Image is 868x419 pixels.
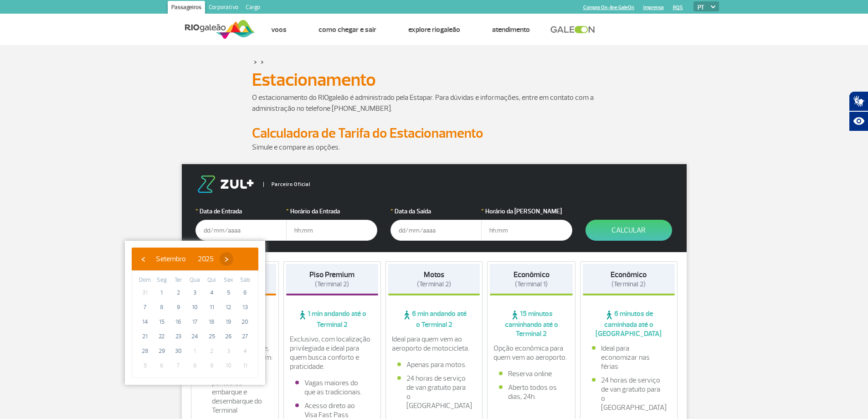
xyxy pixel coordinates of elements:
strong: Motos [424,270,444,279]
button: 2025 [192,252,220,266]
span: 22 [154,329,169,344]
span: 3 [221,344,236,358]
span: 6 [154,358,169,373]
strong: Econômico [611,270,647,279]
span: 3 [188,285,202,300]
span: 7 [138,300,152,315]
span: 31 [138,285,152,300]
a: > [261,57,264,67]
li: 24 horas de serviço de van gratuito para o [GEOGRAPHIC_DATA] [397,374,471,410]
p: Simule e compare as opções. [252,142,616,153]
span: 2 [171,285,185,300]
span: (Terminal 2) [315,280,349,289]
a: Corporativo [205,1,242,16]
span: 8 [154,300,169,315]
span: 7 [171,358,185,373]
th: weekday [220,275,237,285]
label: Data da Saída [390,207,482,216]
strong: Piso Premium [309,270,354,279]
li: Apenas para motos. [397,360,471,369]
button: Abrir tradutor de língua de sinais. [849,91,868,111]
span: 25 [205,329,219,344]
a: Voos [271,25,287,34]
input: dd/mm/aaaa [390,220,482,241]
a: Imprensa [643,5,664,10]
span: 9 [171,300,185,315]
span: 4 [205,285,219,300]
span: 9 [205,358,219,373]
p: Opção econômica para quem vem ao aeroporto. [493,344,569,362]
span: 1 [188,344,202,358]
a: Compra On-line GaleOn [583,5,634,10]
span: Setembro [156,254,186,264]
span: 8 [188,358,202,373]
span: 21 [138,329,152,344]
th: weekday [170,275,187,285]
li: 24 horas de serviço de van gratuito para o [GEOGRAPHIC_DATA] [592,376,666,412]
span: 5 [138,358,152,373]
button: Calcular [586,220,672,241]
span: 19 [221,315,236,329]
span: 2 [205,344,219,358]
input: hh:mm [481,220,572,241]
a: Cargo [242,1,264,16]
span: 1 [154,285,169,300]
label: Horário da Entrada [286,207,377,216]
span: 4 [238,344,252,358]
button: Setembro [150,252,192,266]
a: Atendimento [492,25,530,34]
span: 26 [221,329,236,344]
span: Parceiro Oficial [263,182,310,187]
span: 13 [238,300,252,315]
span: 16 [171,315,185,329]
span: 18 [205,315,219,329]
span: 6 [238,285,252,300]
span: 1 min andando até o Terminal 2 [286,309,378,329]
span: 10 [188,300,202,315]
th: weekday [187,275,204,285]
th: weekday [203,275,220,285]
th: weekday [137,275,154,285]
input: hh:mm [286,220,377,241]
span: 15 minutos caminhando até o Terminal 2 [490,309,573,338]
button: Abrir recursos assistivos. [849,111,868,131]
button: ‹ [136,252,150,266]
img: logo-zul.png [195,176,256,193]
span: (Terminal 1) [515,280,548,289]
span: 17 [188,315,202,329]
bs-datepicker-navigation-view: ​ ​ ​ [136,253,233,262]
li: Aberto todos os dias, 24h. [499,383,564,401]
span: 10 [221,358,236,373]
div: Plugin de acessibilidade da Hand Talk. [849,91,868,131]
label: Data de Entrada [195,207,287,216]
span: 6 minutos de caminhada até o [GEOGRAPHIC_DATA] [583,309,675,338]
p: Ideal para quem vem ao aeroporto de motocicleta. [392,335,477,353]
p: Exclusivo, com localização privilegiada e ideal para quem busca conforto e praticidade. [290,335,375,371]
span: 23 [171,329,185,344]
label: Horário da [PERSON_NAME] [481,207,572,216]
span: 2025 [198,254,214,264]
span: 11 [205,300,219,315]
span: 27 [238,329,252,344]
input: dd/mm/aaaa [195,220,287,241]
li: Fácil acesso aos pontos de embarque e desembarque do Terminal [203,369,267,415]
span: (Terminal 2) [417,280,451,289]
span: 15 [154,315,169,329]
span: 24 [188,329,202,344]
li: Ideal para economizar nas férias [592,344,666,371]
a: Explore RIOgaleão [408,25,460,34]
th: weekday [236,275,253,285]
button: › [220,252,233,266]
span: 11 [238,358,252,373]
span: 12 [221,300,236,315]
p: O estacionamento do RIOgaleão é administrado pela Estapar. Para dúvidas e informações, entre em c... [252,92,616,114]
bs-datepicker-container: calendar [125,241,265,385]
span: 20 [238,315,252,329]
h1: Estacionamento [252,72,616,88]
span: 14 [138,315,152,329]
span: 5 [221,285,236,300]
a: Passageiros [168,1,205,16]
h2: Calculadora de Tarifa do Estacionamento [252,125,616,142]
